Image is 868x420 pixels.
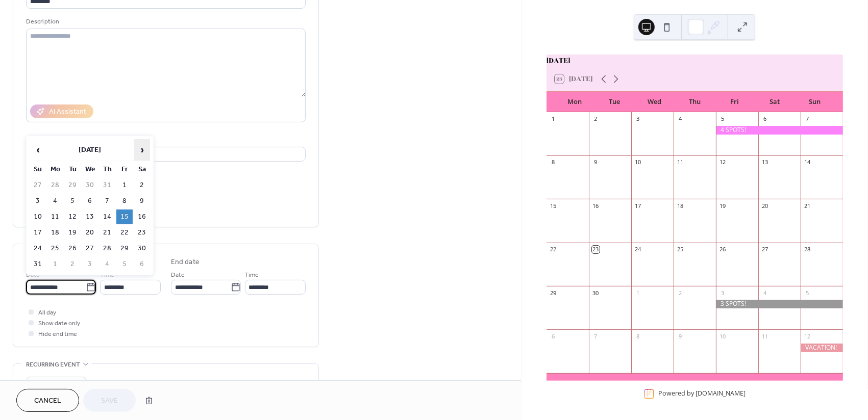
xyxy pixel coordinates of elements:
[761,159,769,166] div: 13
[675,92,714,112] div: Thu
[64,194,81,208] td: 5
[719,202,727,209] div: 19
[592,159,600,166] div: 9
[594,92,634,112] div: Tue
[99,241,115,256] td: 28
[677,159,684,166] div: 11
[26,135,304,145] div: Location
[64,209,81,224] td: 12
[592,332,600,340] div: 7
[134,178,150,193] td: 2
[677,246,684,253] div: 25
[116,209,133,224] td: 15
[38,319,80,329] span: Show date only
[634,159,642,166] div: 10
[30,209,46,224] td: 10
[592,202,600,209] div: 16
[134,241,150,256] td: 30
[47,194,63,208] td: 4
[99,225,115,240] td: 21
[99,178,115,193] td: 31
[116,225,133,240] td: 22
[634,202,642,209] div: 17
[677,115,684,123] div: 4
[99,162,115,177] th: Th
[64,241,81,256] td: 26
[592,289,600,297] div: 30
[550,159,557,166] div: 8
[64,178,81,193] td: 29
[134,162,150,177] th: Sa
[550,332,557,340] div: 6
[761,289,769,297] div: 4
[82,209,98,224] td: 13
[134,194,150,208] td: 9
[134,209,150,224] td: 16
[795,92,835,112] div: Sun
[761,246,769,253] div: 27
[30,257,46,272] td: 31
[116,178,133,193] td: 1
[134,225,150,240] td: 23
[677,202,684,209] div: 18
[716,126,843,135] div: 4 SPOTS!
[592,246,600,253] div: 23
[47,225,63,240] td: 18
[804,289,811,297] div: 5
[550,289,557,297] div: 29
[634,289,642,297] div: 1
[719,332,727,340] div: 10
[555,92,594,112] div: Mon
[38,308,56,319] span: All day
[550,115,557,123] div: 1
[16,389,79,412] button: Cancel
[82,162,98,177] th: We
[30,140,45,160] span: ‹
[30,225,46,240] td: 17
[99,209,115,224] td: 14
[804,115,811,123] div: 7
[47,162,63,177] th: Mo
[82,194,98,208] td: 6
[634,115,642,123] div: 3
[755,92,795,112] div: Sat
[47,178,63,193] td: 28
[804,246,811,253] div: 28
[658,389,746,398] div: Powered by
[30,178,46,193] td: 27
[99,194,115,208] td: 7
[64,257,81,272] td: 2
[550,246,557,253] div: 22
[82,225,98,240] td: 20
[116,162,133,177] th: Fr
[99,257,115,272] td: 4
[715,92,755,112] div: Fri
[804,332,811,340] div: 12
[82,178,98,193] td: 30
[116,194,133,208] td: 8
[801,344,843,352] div: VACATION!
[677,289,684,297] div: 2
[64,162,81,177] th: Tu
[47,257,63,272] td: 1
[82,257,98,272] td: 3
[719,115,727,123] div: 5
[635,92,675,112] div: Wed
[719,159,727,166] div: 12
[719,289,727,297] div: 3
[245,270,259,281] span: Time
[696,389,746,398] a: [DOMAIN_NAME]
[634,332,642,340] div: 8
[64,225,81,240] td: 19
[761,115,769,123] div: 6
[761,332,769,340] div: 11
[677,332,684,340] div: 9
[550,202,557,209] div: 15
[634,246,642,253] div: 24
[547,55,843,67] div: [DATE]
[592,115,600,123] div: 2
[38,329,77,340] span: Hide end time
[30,241,46,256] td: 24
[26,16,304,27] div: Description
